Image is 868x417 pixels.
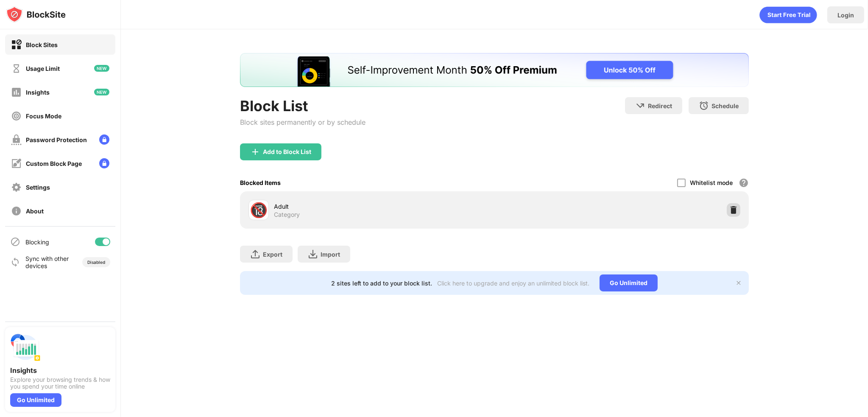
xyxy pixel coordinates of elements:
[11,206,22,216] img: about-off.svg
[26,89,50,96] div: Insights
[11,182,22,193] img: settings-off.svg
[600,274,658,291] div: Go Unlimited
[26,184,50,191] div: Settings
[6,6,66,23] img: logo-blocksite.svg
[87,260,105,265] div: Disabled
[712,102,739,109] div: Schedule
[10,257,20,267] img: sync-icon.svg
[11,39,22,50] img: block-on.svg
[99,134,109,145] img: lock-menu.svg
[759,6,817,23] div: animation
[26,207,44,215] div: About
[11,63,22,74] img: time-usage-off.svg
[263,251,282,258] div: Export
[274,211,300,218] div: Category
[26,160,82,167] div: Custom Block Page
[331,280,432,287] div: 2 sites left to add to your block list.
[648,102,672,109] div: Redirect
[437,280,589,287] div: Click here to upgrade and enjoy an unlimited block list.
[26,136,87,143] div: Password Protection
[240,97,366,115] div: Block List
[240,53,749,87] iframe: Banner
[11,87,22,98] img: insights-off.svg
[10,332,41,363] img: push-insights.svg
[690,179,733,186] div: Whitelist mode
[99,158,109,168] img: lock-menu.svg
[11,111,22,121] img: focus-off.svg
[240,179,281,186] div: Blocked Items
[11,134,22,145] img: password-protection-off.svg
[26,112,61,120] div: Focus Mode
[735,280,742,286] img: x-button.svg
[26,65,60,72] div: Usage Limit
[274,202,494,211] div: Adult
[240,118,366,126] div: Block sites permanently or by schedule
[94,65,109,72] img: new-icon.svg
[10,237,20,247] img: blocking-icon.svg
[263,148,311,155] div: Add to Block List
[10,376,110,390] div: Explore your browsing trends & how you spend your time online
[250,202,268,219] div: 🔞
[837,11,854,19] div: Login
[26,41,58,48] div: Block Sites
[321,251,340,258] div: Import
[10,393,61,407] div: Go Unlimited
[25,238,49,246] div: Blocking
[11,158,22,169] img: customize-block-page-off.svg
[25,255,69,269] div: Sync with other devices
[10,366,110,375] div: Insights
[94,89,109,95] img: new-icon.svg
